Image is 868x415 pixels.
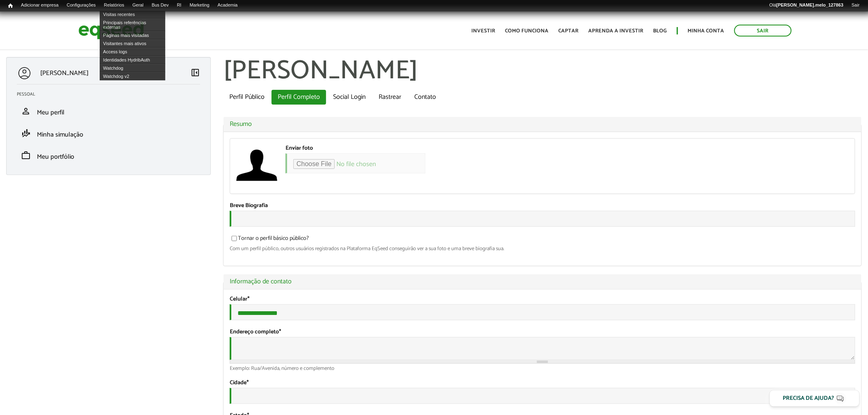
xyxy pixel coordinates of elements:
[230,329,281,335] label: Endereço completo
[230,296,249,302] label: Celular
[230,366,855,371] div: Exemplo: Rua/Avenida, número e complemento
[8,3,13,9] span: Início
[230,121,855,128] a: Resumo
[11,100,206,122] li: Meu perfil
[21,106,31,116] span: person
[734,25,792,36] a: Sair
[148,2,173,9] a: Bus Dev
[37,129,83,140] span: Minha simulação
[230,246,855,251] div: Com um perfil público, outros usuários registrados na Plataforma EqSeed conseguirão ver a sua fot...
[688,28,724,34] a: Minha conta
[100,2,128,9] a: Relatórios
[37,107,64,118] span: Meu perfil
[17,2,63,9] a: Adicionar empresa
[4,2,17,10] a: Início
[472,28,496,34] a: Investir
[17,92,206,97] h2: Pessoal
[653,28,667,34] a: Blog
[78,20,144,41] img: EqSeed
[11,144,206,166] li: Meu portfólio
[236,145,277,186] a: Ver perfil do usuário.
[17,128,200,138] a: finance_modeMinha simulação
[190,68,200,79] a: Colapsar menu
[236,145,277,186] img: Foto de Rodrigo Alves de Melo
[17,106,200,116] a: personMeu perfil
[63,2,100,9] a: Configurações
[185,2,213,9] a: Marketing
[272,90,326,105] a: Perfil Completo
[230,380,249,386] label: Cidade
[21,150,31,160] span: work
[589,28,644,34] a: Aprenda a investir
[173,2,185,9] a: RI
[247,294,249,304] span: Este campo é obrigatório.
[372,90,407,105] a: Rastrear
[37,151,74,162] span: Meu portfólio
[247,378,249,388] span: Este campo é obrigatório.
[230,203,268,209] label: Breve Biografia
[765,2,848,9] a: Olá[PERSON_NAME].melo_127863
[327,90,372,105] a: Social Login
[100,10,165,18] a: Visitas recentes
[559,28,579,34] a: Captar
[286,146,313,151] label: Enviar foto
[11,122,206,144] li: Minha simulação
[230,236,309,244] label: Tornar o perfil básico público?
[40,69,89,77] p: [PERSON_NAME]
[279,327,281,337] span: Este campo é obrigatório.
[230,278,855,285] a: Informação de contato
[214,2,242,9] a: Academia
[227,236,242,241] input: Tornar o perfil básico público?
[223,90,271,105] a: Perfil Público
[17,150,200,160] a: workMeu portfólio
[128,2,148,9] a: Geral
[505,28,549,34] a: Como funciona
[777,2,844,7] strong: [PERSON_NAME].melo_127863
[847,2,864,9] a: Sair
[190,68,200,78] span: left_panel_close
[223,57,862,86] h1: [PERSON_NAME]
[21,128,31,138] span: finance_mode
[408,90,442,105] a: Contato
